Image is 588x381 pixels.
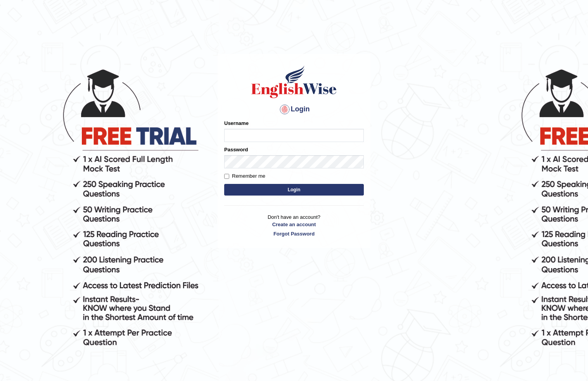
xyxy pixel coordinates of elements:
img: Logo of English Wise sign in for intelligent practice with AI [250,64,338,99]
label: Remember me [224,172,265,180]
a: Create an account [224,221,364,228]
h4: Login [224,103,364,116]
label: Password [224,146,248,153]
a: Forgot Password [224,230,364,237]
label: Username [224,119,249,127]
button: Login [224,184,364,196]
p: Don't have an account? [224,213,364,237]
input: Remember me [224,174,229,179]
